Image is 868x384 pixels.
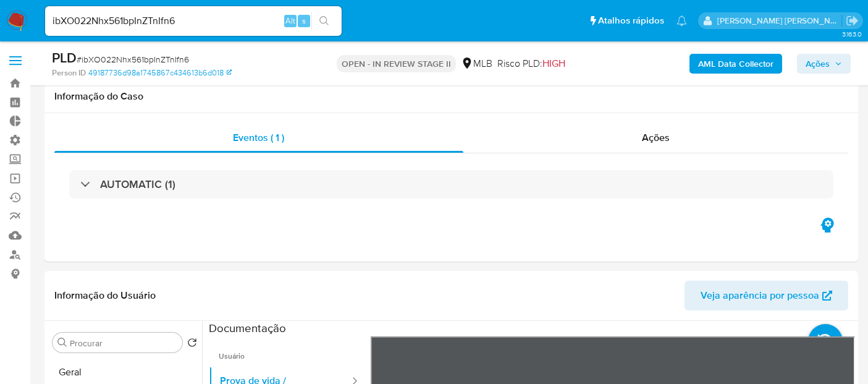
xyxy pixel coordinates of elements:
h1: Informação do Usuário [54,289,156,302]
span: Atalhos rápidos [598,14,664,27]
span: Ações [642,130,670,145]
a: 49187736d98a1745867c434613b6d018 [88,67,232,79]
span: Risco PLD: [497,57,565,70]
button: AML Data Collector [689,54,782,74]
h3: AUTOMATIC (1) [100,177,175,191]
button: Retornar ao pedido padrão [187,338,197,351]
div: AUTOMATIC (1) [69,170,833,198]
button: Ações [797,54,851,74]
a: Sair [846,14,859,27]
span: HIGH [542,56,565,70]
b: Person ID [52,67,86,79]
p: OPEN - IN REVIEW STAGE II [337,55,456,72]
b: AML Data Collector [698,54,773,74]
span: Veja aparência por pessoa [701,281,819,310]
button: Procurar [57,338,67,348]
input: Pesquise usuários ou casos... [45,13,342,29]
button: Veja aparência por pessoa [685,281,848,310]
button: search-icon [311,12,337,30]
span: # ibXO022Nhx561bpInZTnIfn6 [77,53,189,66]
div: MLB [461,57,492,70]
b: PLD [52,48,77,67]
span: Eventos ( 1 ) [233,130,284,145]
h1: Informação do Caso [54,90,848,103]
span: s [302,15,306,27]
span: Alt [285,15,295,27]
input: Procurar [70,338,177,349]
p: luciana.joia@mercadopago.com.br [717,15,842,27]
span: Ações [806,54,830,74]
a: Notificações [676,15,687,26]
